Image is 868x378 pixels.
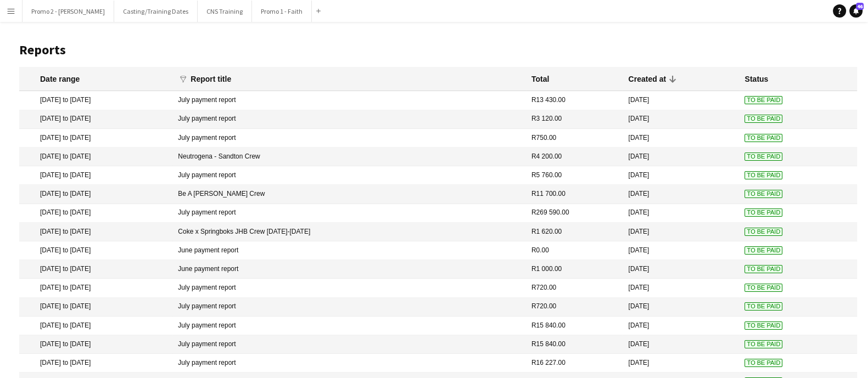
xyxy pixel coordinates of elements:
span: To Be Paid [744,96,782,104]
a: 46 [849,4,863,18]
mat-cell: [DATE] [623,110,739,129]
mat-cell: R3 120.00 [526,110,623,129]
span: To Be Paid [744,115,782,123]
mat-cell: June payment report [172,260,526,279]
span: To Be Paid [744,340,782,348]
mat-cell: [DATE] to [DATE] [19,91,172,110]
mat-cell: July payment report [172,110,526,129]
mat-cell: R13 430.00 [526,91,623,110]
span: To Be Paid [744,246,782,255]
mat-cell: [DATE] [623,91,739,110]
mat-cell: [DATE] to [DATE] [19,129,172,148]
div: Created at [628,74,675,84]
span: To Be Paid [744,359,782,367]
mat-cell: [DATE] to [DATE] [19,335,172,354]
mat-cell: [DATE] to [DATE] [19,148,172,166]
mat-cell: Neutrogena - Sandton Crew [172,148,526,166]
mat-cell: [DATE] to [DATE] [19,279,172,297]
mat-cell: [DATE] [623,260,739,279]
span: To Be Paid [744,134,782,142]
span: To Be Paid [744,190,782,198]
h1: Reports [19,42,857,58]
mat-cell: [DATE] to [DATE] [19,166,172,185]
mat-cell: July payment report [172,354,526,373]
mat-cell: Coke x Springboks JHB Crew [DATE]-[DATE] [172,223,526,241]
button: Promo 1 - Faith [252,1,312,22]
mat-cell: [DATE] to [DATE] [19,298,172,317]
span: To Be Paid [744,208,782,217]
mat-cell: R15 840.00 [526,317,623,335]
button: Promo 2 - [PERSON_NAME] [23,1,114,22]
mat-cell: R5 760.00 [526,166,623,185]
mat-cell: July payment report [172,335,526,354]
mat-cell: R11 700.00 [526,185,623,204]
mat-cell: R16 227.00 [526,354,623,373]
span: 46 [856,3,864,10]
mat-cell: [DATE] to [DATE] [19,223,172,241]
mat-cell: R1 620.00 [526,223,623,241]
mat-cell: [DATE] to [DATE] [19,260,172,279]
mat-cell: [DATE] to [DATE] [19,354,172,373]
mat-cell: [DATE] [623,298,739,317]
mat-cell: July payment report [172,204,526,223]
mat-cell: [DATE] [623,279,739,297]
mat-cell: R720.00 [526,279,623,297]
span: To Be Paid [744,228,782,236]
mat-cell: Be A [PERSON_NAME] Crew [172,185,526,204]
mat-cell: [DATE] [623,317,739,335]
mat-cell: [DATE] to [DATE] [19,317,172,335]
mat-cell: [DATE] [623,223,739,241]
mat-cell: R15 840.00 [526,335,623,354]
mat-cell: [DATE] [623,204,739,223]
div: Report title [191,74,241,84]
mat-cell: June payment report [172,241,526,260]
span: To Be Paid [744,302,782,311]
mat-cell: [DATE] to [DATE] [19,204,172,223]
mat-cell: [DATE] [623,354,739,373]
div: Status [744,74,768,84]
mat-cell: R750.00 [526,129,623,148]
mat-cell: [DATE] [623,241,739,260]
button: Casting/Training Dates [114,1,198,22]
div: Date range [40,74,80,84]
mat-cell: [DATE] [623,129,739,148]
mat-cell: R720.00 [526,298,623,317]
mat-cell: [DATE] to [DATE] [19,110,172,129]
mat-cell: R269 590.00 [526,204,623,223]
mat-cell: R1 000.00 [526,260,623,279]
div: Report title [191,74,231,84]
mat-cell: July payment report [172,129,526,148]
span: To Be Paid [744,265,782,273]
mat-cell: R4 200.00 [526,148,623,166]
mat-cell: [DATE] [623,166,739,185]
div: Created at [628,74,665,84]
mat-cell: July payment report [172,317,526,335]
mat-cell: [DATE] [623,335,739,354]
mat-cell: [DATE] [623,148,739,166]
div: Total [531,74,549,84]
mat-cell: July payment report [172,166,526,185]
span: To Be Paid [744,284,782,292]
mat-cell: July payment report [172,298,526,317]
mat-cell: R0.00 [526,241,623,260]
mat-cell: [DATE] to [DATE] [19,185,172,204]
mat-cell: July payment report [172,279,526,297]
span: To Be Paid [744,171,782,179]
span: To Be Paid [744,153,782,161]
mat-cell: [DATE] [623,185,739,204]
mat-cell: July payment report [172,91,526,110]
mat-cell: [DATE] to [DATE] [19,241,172,260]
span: To Be Paid [744,321,782,330]
button: CNS Training [198,1,252,22]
